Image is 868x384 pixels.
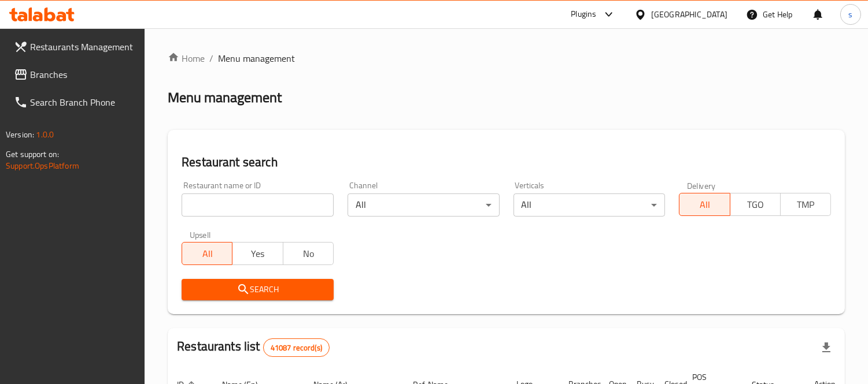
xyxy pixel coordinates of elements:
a: Restaurants Management [5,33,145,61]
div: All [514,193,666,217]
li: / [209,51,213,65]
button: TGO [730,193,781,216]
a: Support.OpsPlatform [6,158,79,173]
h2: Menu management [168,88,282,107]
div: [GEOGRAPHIC_DATA] [651,8,727,21]
div: Export file [812,334,840,361]
h2: Restaurant search [182,154,831,171]
input: Search for restaurant name or ID.. [182,193,334,217]
span: All [187,245,228,262]
button: TMP [780,193,831,216]
button: No [283,242,334,265]
button: All [182,242,232,265]
a: Search Branch Phone [5,88,145,116]
span: s [848,8,852,21]
div: All [348,193,500,217]
h2: Restaurants list [177,338,330,357]
div: Plugins [571,8,596,21]
span: 41087 record(s) [264,342,329,353]
button: Search [182,279,334,300]
div: Total records count [263,338,330,357]
a: Branches [5,61,145,88]
span: Restaurants Management [30,40,136,54]
span: Search Branch Phone [30,95,136,109]
button: Yes [232,242,283,265]
span: Search [191,282,324,297]
span: TMP [785,196,826,213]
span: 1.0.0 [36,127,54,142]
span: Menu management [218,51,295,65]
span: Version: [6,127,34,142]
span: Yes [237,245,278,262]
label: Upsell [190,230,211,238]
span: TGO [735,196,776,213]
span: Get support on: [6,147,59,162]
label: Delivery [687,181,716,189]
a: Home [168,51,205,65]
span: Branches [30,68,136,81]
button: All [679,193,730,216]
nav: breadcrumb [168,51,845,65]
span: No [288,245,329,262]
span: All [684,196,725,213]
